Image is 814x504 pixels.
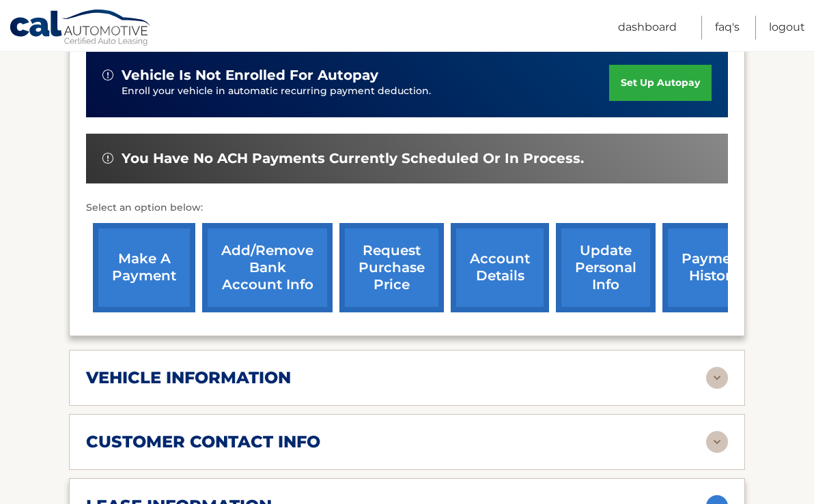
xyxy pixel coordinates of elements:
[102,70,113,80] img: alert-white.svg
[662,223,765,312] a: payment history
[93,223,195,312] a: make a payment
[706,431,728,453] img: accordion-rest.svg
[609,65,712,101] a: set up autopay
[202,223,333,312] a: Add/Remove bank account info
[9,9,152,48] a: Cal Automotive
[706,367,728,389] img: accordion-rest.svg
[102,153,113,164] img: alert-white.svg
[86,432,320,452] h2: customer contact info
[122,67,378,84] span: vehicle is not enrolled for autopay
[769,16,805,40] a: Logout
[715,16,740,40] a: FAQ's
[86,368,291,388] h2: vehicle information
[86,200,728,216] p: Select an option below:
[339,223,444,312] a: request purchase price
[122,84,609,99] p: Enroll your vehicle in automatic recurring payment deduction.
[122,150,584,167] span: You have no ACH payments currently scheduled or in process.
[556,223,656,312] a: update personal info
[618,16,677,40] a: Dashboard
[451,223,549,312] a: account details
